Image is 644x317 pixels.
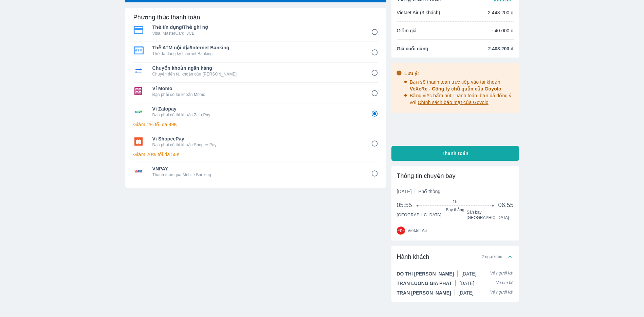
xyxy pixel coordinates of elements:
[391,268,519,302] div: Hành khách2 người lớn
[391,146,519,161] button: Thanh toán
[496,280,513,287] span: Vé em bé
[133,103,378,120] div: Ví ZalopayVí ZalopayBạn phải có tài khoản Zalo Pay
[418,100,489,105] span: Chính sách bảo mật của Goyolo
[397,27,417,34] p: Giảm giá
[133,13,200,21] h6: Phương thức thanh toán
[397,172,514,180] div: Thông tin chuyến bay
[410,79,501,91] span: Bạn sẽ thanh toán trực tiếp vào tài khoản
[133,22,378,38] div: Thẻ tín dụng/Thẻ ghi nợThẻ tín dụng/Thẻ ghi nợVisa, MasterCard, JCB
[442,150,468,157] span: Thanh toán
[482,254,502,260] span: 2 người lớn
[152,105,362,112] span: Ví Zalopay
[133,107,144,116] img: Ví Zalopay
[418,207,493,213] span: Bay thẳng
[459,281,474,286] span: [DATE]
[133,42,378,59] div: Thẻ ATM nội địa/Internet BankingThẻ ATM nội địa/Internet BankingThẻ đã đăng ký Internet Banking
[397,270,454,277] span: DO THI [PERSON_NAME]
[404,70,514,77] div: Lưu ý:
[133,67,144,75] img: Chuyển khoản ngân hàng
[152,92,362,97] p: Bạn phải có tài khoản Momo
[397,9,440,16] p: VietJet Air (3 khách)
[152,65,362,71] span: Chuyển khoản ngân hàng
[152,85,362,92] span: Ví Momo
[397,201,418,209] span: 05:55
[152,172,362,178] p: Thanh toán qua Mobile Banking
[397,280,452,287] span: TRAN LUONG GIA PHAT
[461,271,476,277] span: [DATE]
[492,27,514,34] p: - 40.000 đ
[152,31,362,36] p: Visa, MasterCard, JCB
[459,290,474,296] span: [DATE]
[133,87,144,95] img: Ví Momo
[490,289,514,296] span: Vé người lớn
[397,45,428,52] span: Giá cuối cùng
[133,83,378,99] div: Ví MomoVí MomoBạn phải có tài khoản Momo
[152,165,362,172] span: VNPAY
[133,46,144,54] img: Thẻ ATM nội địa/Internet Banking
[410,92,514,106] p: Bằng việc bấm nút Thanh toán, bạn đã đồng ý với
[152,71,362,77] p: Chuyển đến tài khoản của [PERSON_NAME]
[415,189,416,194] span: |
[152,112,362,118] p: Bạn phải có tài khoản Zalo Pay
[133,151,378,158] p: Giảm 20% tối đa 50K
[408,228,427,233] span: VietJet Air
[418,199,493,204] span: 1h
[133,121,378,128] p: Giảm 1% tối đa 99K
[152,51,362,56] p: Thẻ đã đăng ký Internet Banking
[397,253,429,261] span: Hành khách
[490,270,514,277] span: Vé người lớn
[488,45,514,52] span: 2.403.200 đ
[391,246,519,268] div: Hành khách2 người lớn
[152,24,362,31] span: Thẻ tín dụng/Thẻ ghi nợ
[397,289,451,296] span: TRAN [PERSON_NAME]
[133,133,378,150] div: Ví ShopeePayVí ShopeePayBạn phải có tài khoản Shopee Pay
[133,163,378,180] div: VNPAYVNPAYThanh toán qua Mobile Banking
[498,201,513,209] span: 06:55
[133,26,144,34] img: Thẻ tín dụng/Thẻ ghi nợ
[152,44,362,51] span: Thẻ ATM nội địa/Internet Banking
[152,135,362,142] span: Ví ShopeePay
[488,9,514,16] p: 2.443.200 đ
[152,142,362,148] p: Bạn phải có tài khoản Shopee Pay
[410,86,501,91] span: VeXeRe - Công ty chủ quản của Goyolo
[133,167,144,176] img: VNPAY
[418,189,440,194] span: Phổ thông
[133,63,378,79] div: Chuyển khoản ngân hàngChuyển khoản ngân hàngChuyển đến tài khoản của [PERSON_NAME]
[133,137,144,146] img: Ví ShopeePay
[397,188,441,195] span: [DATE]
